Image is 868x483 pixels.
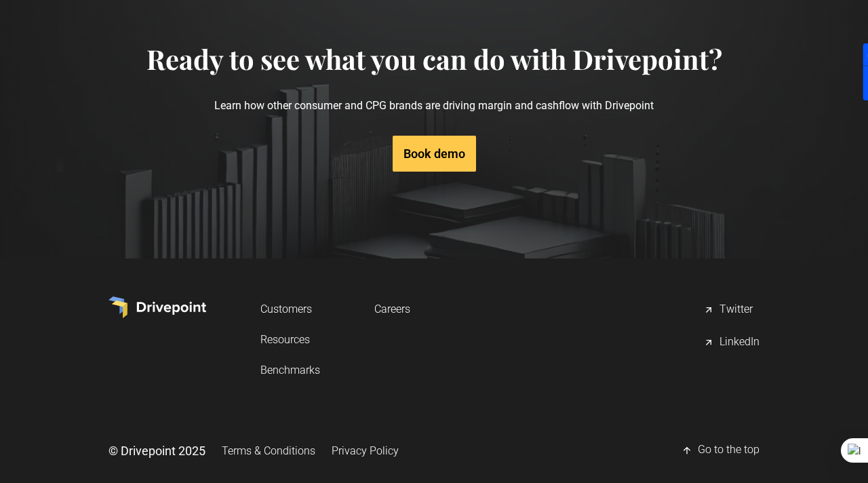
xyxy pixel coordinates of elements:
[260,358,320,383] a: Benchmarks
[146,75,722,136] p: Learn how other consumer and CPG brands are driving margin and cashflow with Drivepoint
[719,334,759,351] div: LinkedIn
[260,327,320,352] a: Resources
[703,296,759,324] a: Twitter
[719,302,753,318] div: Twitter
[332,438,399,463] a: Privacy Policy
[260,296,320,322] a: Customers
[703,329,759,356] a: LinkedIn
[108,442,205,459] div: © Drivepoint 2025
[682,437,759,464] a: Go to the top
[146,43,722,75] h4: Ready to see what you can do with Drivepoint?
[222,438,315,463] a: Terms & Conditions
[393,136,476,172] a: Book demo
[374,296,410,322] a: Careers
[698,442,759,459] div: Go to the top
